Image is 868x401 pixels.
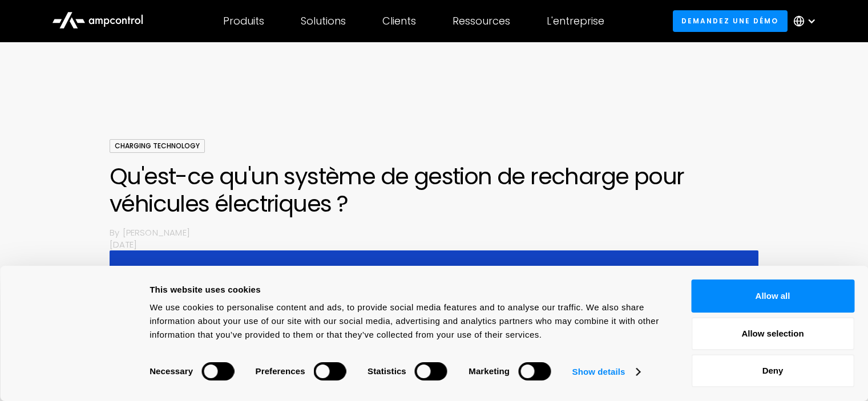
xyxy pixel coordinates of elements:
[453,15,510,27] div: Ressources
[382,15,416,27] div: Clients
[572,363,640,380] a: Show details
[110,226,122,238] p: By
[150,283,665,297] div: This website uses cookies
[301,15,346,27] div: Solutions
[469,366,510,376] strong: Marketing
[223,15,264,27] div: Produits
[691,317,854,350] button: Allow selection
[547,15,604,27] div: L'entreprise
[150,366,193,376] strong: Necessary
[673,10,788,31] a: Demandez une démo
[691,354,854,387] button: Deny
[149,357,150,358] legend: Consent Selection
[256,366,305,376] strong: Preferences
[150,301,665,342] div: We use cookies to personalise content and ads, to provide social media features and to analyse ou...
[110,238,758,250] p: [DATE]
[110,163,758,217] h1: Qu'est-ce qu'un système de gestion de recharge pour véhicules électriques ?
[368,366,406,376] strong: Statistics
[691,280,854,313] button: Allow all
[110,139,205,153] div: Charging Technology
[123,226,758,238] p: [PERSON_NAME]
